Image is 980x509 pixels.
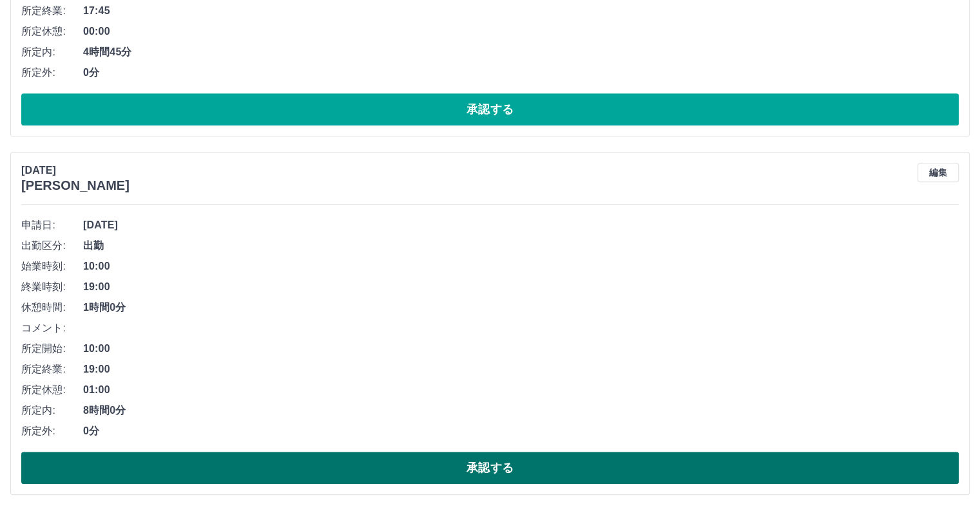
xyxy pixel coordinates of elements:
[21,341,83,356] span: 所定開始:
[21,452,959,484] button: 承認する
[21,300,83,315] span: 休憩時間:
[21,362,83,377] span: 所定終業:
[918,163,959,182] button: 編集
[21,3,83,19] span: 所定終業:
[83,423,959,439] span: 0分
[83,382,959,398] span: 01:00
[83,300,959,315] span: 1時間0分
[83,362,959,377] span: 19:00
[21,217,83,233] span: 申請日:
[83,238,959,254] span: 出勤
[83,403,959,418] span: 8時間0分
[83,44,959,60] span: 4時間45分
[83,24,959,39] span: 00:00
[83,217,959,233] span: [DATE]
[21,403,83,418] span: 所定内:
[21,65,83,80] span: 所定外:
[21,382,83,398] span: 所定休憩:
[21,320,83,336] span: コメント:
[83,341,959,356] span: 10:00
[21,93,959,125] button: 承認する
[83,3,959,19] span: 17:45
[21,163,130,178] p: [DATE]
[21,259,83,274] span: 始業時刻:
[21,178,130,193] h3: [PERSON_NAME]
[21,423,83,439] span: 所定外:
[21,44,83,60] span: 所定内:
[21,24,83,39] span: 所定休憩:
[83,65,959,80] span: 0分
[21,279,83,295] span: 終業時刻:
[21,238,83,254] span: 出勤区分:
[83,279,959,295] span: 19:00
[83,259,959,274] span: 10:00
